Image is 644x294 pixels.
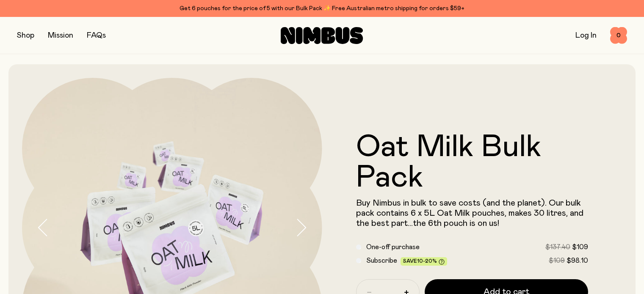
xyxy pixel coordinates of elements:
[87,32,106,39] a: FAQs
[417,258,437,264] span: 10-20%
[545,244,570,250] span: $137.40
[366,244,420,250] span: One-off purchase
[610,27,627,44] button: 0
[17,3,627,14] div: Get 6 pouches for the price of 5 with our Bulk Pack ✨ Free Australian metro shipping for orders $59+
[403,258,445,265] span: Save
[572,244,588,250] span: $109
[356,132,589,193] h1: Oat Milk Bulk Pack
[567,257,588,264] span: $98.10
[356,199,583,228] span: Buy Nimbus in bulk to save costs (and the planet). Our bulk pack contains 6 x 5L Oat Milk pouches...
[366,257,397,264] span: Subscribe
[48,32,73,39] a: Mission
[575,32,597,39] a: Log In
[549,257,565,264] span: $109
